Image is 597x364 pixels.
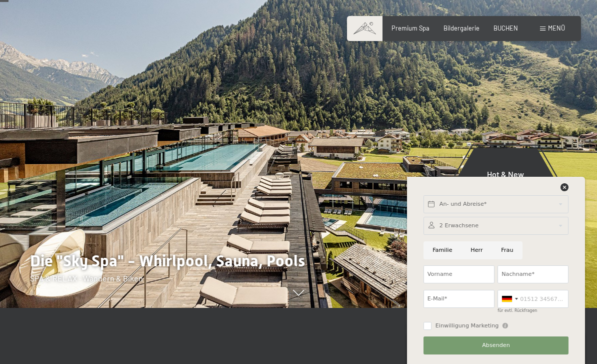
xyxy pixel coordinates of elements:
[497,290,568,308] input: 01512 3456789
[435,322,499,330] span: Einwilligung Marketing
[482,341,510,349] span: Absenden
[493,24,518,32] a: BUCHEN
[487,169,524,179] span: Hot & New
[498,290,521,307] div: Germany (Deutschland): +49
[442,148,569,258] a: Hot & New Sky Spa mit 23m Infinity Pool, großem Whirlpool und Sky-Sauna, Sauna Outdoor Lounge, ne...
[391,24,429,32] a: Premium Spa
[548,24,565,32] span: Menü
[443,24,479,32] a: Bildergalerie
[497,308,537,313] label: für evtl. Rückfragen
[423,336,568,354] button: Absenden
